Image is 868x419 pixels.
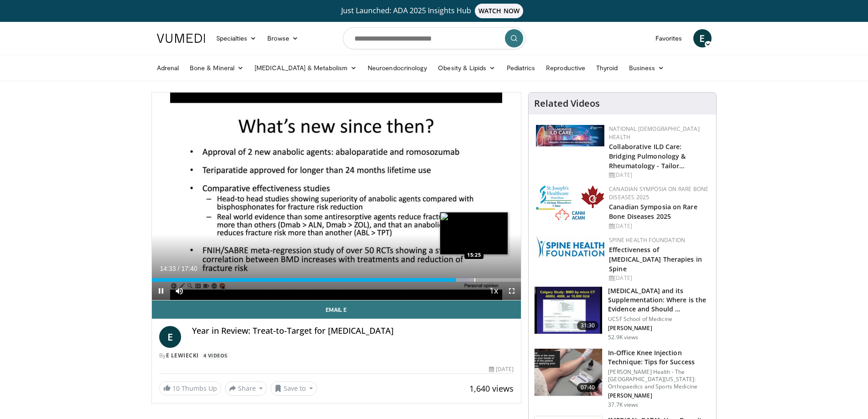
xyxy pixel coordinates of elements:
a: E Lewiecki [166,352,199,359]
span: 1,640 views [469,383,514,394]
button: Share [225,381,267,396]
span: 17:40 [181,265,197,272]
a: Obesity & Lipids [432,59,501,77]
span: 31:30 [577,321,599,330]
img: 59b7dea3-8883-45d6-a110-d30c6cb0f321.png.150x105_q85_autocrop_double_scale_upscale_version-0.2.png [536,185,604,222]
img: 7e341e47-e122-4d5e-9c74-d0a8aaff5d49.jpg.150x105_q85_autocrop_double_scale_upscale_version-0.2.jpg [536,125,604,146]
a: Neuroendocrinology [362,59,432,77]
h3: In-Office Knee Injection Technique: Tips for Success [608,348,711,367]
img: image.jpeg [440,212,508,255]
a: Pediatrics [501,59,541,77]
img: 9b54ede4-9724-435c-a780-8950048db540.150x105_q85_crop-smart_upscale.jpg [535,349,602,396]
a: National [DEMOGRAPHIC_DATA] Health [609,125,700,141]
video-js: Video Player [152,93,521,300]
a: 31:30 [MEDICAL_DATA] and its Supplementation: Where is the Evidence and Should … UCSF School of M... [534,286,711,341]
img: 57d53db2-a1b3-4664-83ec-6a5e32e5a601.png.150x105_q85_autocrop_double_scale_upscale_version-0.2.jpg [536,236,604,258]
a: E [693,29,712,47]
h3: [MEDICAL_DATA] and its Supplementation: Where is the Evidence and Should … [608,286,711,314]
a: Specialties [211,29,262,47]
a: Thyroid [591,59,624,77]
a: Effectiveness of [MEDICAL_DATA] Therapies in Spine [609,245,702,273]
div: [DATE] [609,171,709,179]
a: Favorites [650,29,688,47]
span: WATCH NOW [475,4,523,18]
input: Search topics, interventions [343,27,525,49]
a: Spine Health Foundation [609,236,685,244]
a: 4 Videos [200,352,230,359]
h4: Year in Review: Treat-to-Target for [MEDICAL_DATA] [192,326,514,336]
a: Canadian Symposia on Rare Bone Diseases 2025 [609,185,708,201]
div: By [159,352,514,360]
p: 37.7K views [608,401,638,409]
a: Business [624,59,670,77]
p: 52.9K views [608,334,638,341]
a: [MEDICAL_DATA] & Metabolism [249,59,362,77]
span: 07:40 [577,383,599,392]
a: Canadian Symposia on Rare Bone Diseases 2025 [609,202,697,221]
button: Save to [270,381,317,396]
h4: Related Videos [534,98,600,109]
span: / [178,265,180,272]
a: Bone & Mineral [184,59,249,77]
img: 4bb25b40-905e-443e-8e37-83f056f6e86e.150x105_q85_crop-smart_upscale.jpg [535,287,602,334]
span: 10 [172,384,180,393]
div: Progress Bar [152,278,521,282]
p: UCSF School of Medicine [608,316,711,323]
span: 14:33 [160,265,176,272]
a: Just Launched: ADA 2025 Insights HubWATCH NOW [158,4,710,18]
div: [DATE] [489,365,514,373]
p: [PERSON_NAME] Health - The [GEOGRAPHIC_DATA][US_STATE]: Orthopaedics and Sports Medicine [608,368,711,390]
a: 10 Thumbs Up [159,381,221,395]
button: Playback Rate [484,282,503,300]
a: E [159,326,181,348]
a: Collaborative ILD Care: Bridging Pulmonology & Rheumatology - Tailor… [609,142,686,170]
img: VuMedi Logo [157,34,205,43]
button: Fullscreen [503,282,521,300]
p: [PERSON_NAME] [608,325,711,332]
div: [DATE] [609,274,709,282]
a: Reproductive [541,59,591,77]
button: Pause [152,282,170,300]
button: Mute [170,282,188,300]
a: Email E [152,300,521,319]
div: [DATE] [609,222,709,230]
a: Browse [262,29,304,47]
a: Adrenal [151,59,185,77]
p: [PERSON_NAME] [608,392,711,399]
a: 07:40 In-Office Knee Injection Technique: Tips for Success [PERSON_NAME] Health - The [GEOGRAPHIC... [534,348,711,409]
